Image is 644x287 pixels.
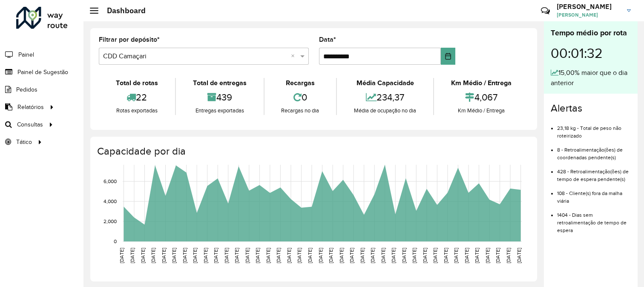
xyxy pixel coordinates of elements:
[178,78,262,88] div: Total de entregas
[140,248,146,263] text: [DATE]
[551,68,631,88] div: 15,00% maior que o dia anterior
[557,11,621,19] span: [PERSON_NAME]
[474,248,480,263] text: [DATE]
[103,178,117,184] text: 6,000
[192,248,198,263] text: [DATE]
[114,238,117,244] text: 0
[432,248,438,263] text: [DATE]
[557,161,631,183] li: 428 - Retroalimentação(ões) de tempo de espera pendente(s)
[265,248,271,263] text: [DATE]
[328,248,333,263] text: [DATE]
[464,248,469,263] text: [DATE]
[339,88,431,106] div: 234,37
[98,6,146,15] h2: Dashboard
[161,248,167,263] text: [DATE]
[224,248,229,263] text: [DATE]
[244,248,250,263] text: [DATE]
[103,218,117,224] text: 2,000
[129,248,135,263] text: [DATE]
[307,248,313,263] text: [DATE]
[485,248,490,263] text: [DATE]
[349,248,354,263] text: [DATE]
[267,88,334,106] div: 0
[101,78,173,88] div: Total de rotas
[182,248,187,263] text: [DATE]
[557,140,631,161] li: 8 - Retroalimentação(ões) de coordenadas pendente(s)
[18,50,34,59] span: Painel
[101,88,173,106] div: 22
[150,248,156,263] text: [DATE]
[213,248,218,263] text: [DATE]
[267,106,334,115] div: Recargas no dia
[453,248,459,263] text: [DATE]
[557,183,631,205] li: 108 - Cliente(s) fora da malha viária
[380,248,386,263] text: [DATE]
[411,248,417,263] text: [DATE]
[234,248,239,263] text: [DATE]
[291,51,298,61] span: Clear all
[441,48,455,65] button: Choose Date
[557,118,631,140] li: 23,18 kg - Total de peso não roteirizado
[339,106,431,115] div: Média de ocupação no dia
[97,145,529,158] h4: Capacidade por dia
[255,248,260,263] text: [DATE]
[339,248,344,263] text: [DATE]
[436,106,526,115] div: Km Médio / Entrega
[178,106,262,115] div: Entregas exportadas
[17,103,44,112] span: Relatórios
[17,68,68,77] span: Painel de Sugestão
[267,78,334,88] div: Recargas
[171,248,177,263] text: [DATE]
[319,34,336,45] label: Data
[422,248,428,263] text: [DATE]
[370,248,375,263] text: [DATE]
[551,102,631,115] h4: Alertas
[516,248,522,263] text: [DATE]
[178,88,262,106] div: 439
[443,248,448,263] text: [DATE]
[391,248,396,263] text: [DATE]
[286,248,292,263] text: [DATE]
[101,106,173,115] div: Rotas exportadas
[103,198,117,204] text: 4,000
[16,85,37,94] span: Pedidos
[318,248,323,263] text: [DATE]
[436,88,526,106] div: 4,067
[119,248,124,263] text: [DATE]
[276,248,281,263] text: [DATE]
[359,248,365,263] text: [DATE]
[296,248,302,263] text: [DATE]
[16,138,32,146] span: Tático
[557,205,631,234] li: 1404 - Dias sem retroalimentação de tempo de espera
[99,34,160,45] label: Filtrar por depósito
[203,248,208,263] text: [DATE]
[536,2,555,20] a: Contato Rápido
[436,78,526,88] div: Km Médio / Entrega
[551,27,631,39] div: Tempo médio por rota
[339,78,431,88] div: Média Capacidade
[551,39,631,68] div: 00:01:32
[495,248,500,263] text: [DATE]
[557,3,621,11] h3: [PERSON_NAME]
[401,248,407,263] text: [DATE]
[17,120,43,129] span: Consultas
[506,248,511,263] text: [DATE]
